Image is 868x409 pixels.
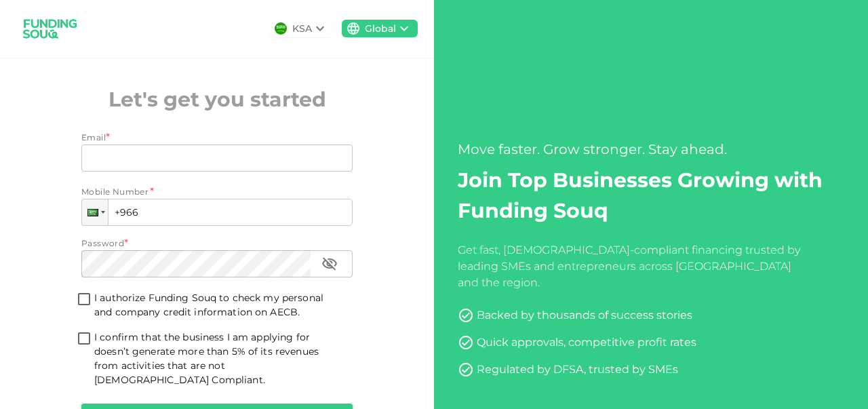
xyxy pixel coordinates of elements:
span: Password [81,238,124,248]
div: Quick approvals, competitive profit rates [477,334,696,351]
span: Email [81,132,106,142]
span: I authorize Funding Souq to check my personal and company credit information on AECB. [94,292,323,318]
div: Regulated by DFSA, trusted by SMEs [477,362,678,378]
span: shariahTandCAccepted [74,330,94,349]
div: Move faster. Grow stronger. Stay ahead. [458,139,844,159]
div: Backed by thousands of success stories [477,307,692,324]
img: logo [16,11,84,47]
h2: Let's get you started [81,84,353,115]
img: flag-sa.b9a346574cdc8950dd34b50780441f57.svg [275,22,287,35]
div: Get fast, [DEMOGRAPHIC_DATA]-compliant financing trusted by leading SMEs and entrepreneurs across... [458,242,806,291]
div: KSA [292,22,312,36]
div: Saudi Arabia: + 966 [82,199,108,225]
input: email [81,144,338,172]
div: Global [365,22,396,36]
span: Mobile Number [81,185,149,199]
h2: Join Top Businesses Growing with Funding Souq [458,165,844,226]
span: I confirm that the business I am applying for doesn’t generate more than 5% of its revenues from ... [94,330,342,387]
span: termsConditionsForInvestmentsAccepted [74,291,94,309]
input: password [81,250,311,277]
input: 1 (702) 123-4567 [81,199,353,226]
